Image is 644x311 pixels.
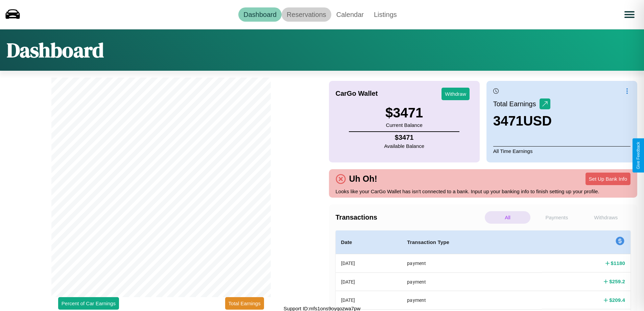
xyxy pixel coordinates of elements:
button: Open menu [620,5,639,24]
th: payment [402,272,542,291]
a: Listings [369,7,402,22]
h4: $ 3471 [384,134,424,141]
p: Withdraws [583,211,629,224]
a: Reservations [282,7,331,22]
a: Calendar [331,7,369,22]
p: All [485,211,530,224]
div: Give Feedback [636,142,641,169]
button: Percent of Car Earnings [58,297,119,310]
p: Available Balance [384,141,424,151]
th: [DATE] [336,254,402,273]
p: All Time Earnings [493,146,630,156]
h4: Transaction Type [407,238,536,246]
h1: Dashboard [7,36,104,64]
p: Total Earnings [493,98,540,110]
button: Withdraw [442,88,470,100]
h4: Date [341,238,397,246]
h3: $ 3471 [385,105,423,120]
h4: Transactions [336,214,483,221]
h4: Uh Oh! [346,174,381,184]
p: Looks like your CarGo Wallet has isn't connected to a bank. Input up your banking info to finish ... [336,187,631,196]
a: Dashboard [238,7,282,22]
p: Current Balance [385,120,423,130]
h4: $ 1180 [611,260,625,267]
th: payment [402,291,542,309]
h3: 3471 USD [493,113,552,129]
th: [DATE] [336,272,402,291]
button: Set Up Bank Info [586,173,630,185]
button: Total Earnings [225,297,264,310]
th: payment [402,254,542,273]
h4: CarGo Wallet [336,90,378,97]
h4: $ 209.4 [609,296,625,304]
p: Payments [534,211,579,224]
h4: $ 259.2 [609,278,625,285]
th: [DATE] [336,291,402,309]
